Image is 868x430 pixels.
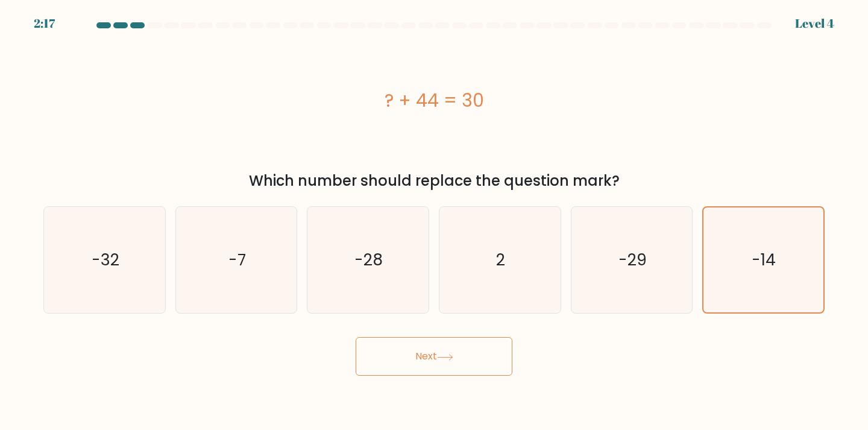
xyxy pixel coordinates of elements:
text: 2 [497,248,506,271]
text: -32 [92,248,119,271]
text: -29 [618,248,647,271]
div: 2:17 [34,14,55,33]
div: ? + 44 = 30 [43,87,825,114]
text: -28 [355,248,383,271]
button: Next [356,337,512,376]
div: Which number should replace the question mark? [51,170,817,192]
text: -14 [753,249,776,271]
text: -7 [228,248,246,271]
div: Level 4 [795,14,834,33]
